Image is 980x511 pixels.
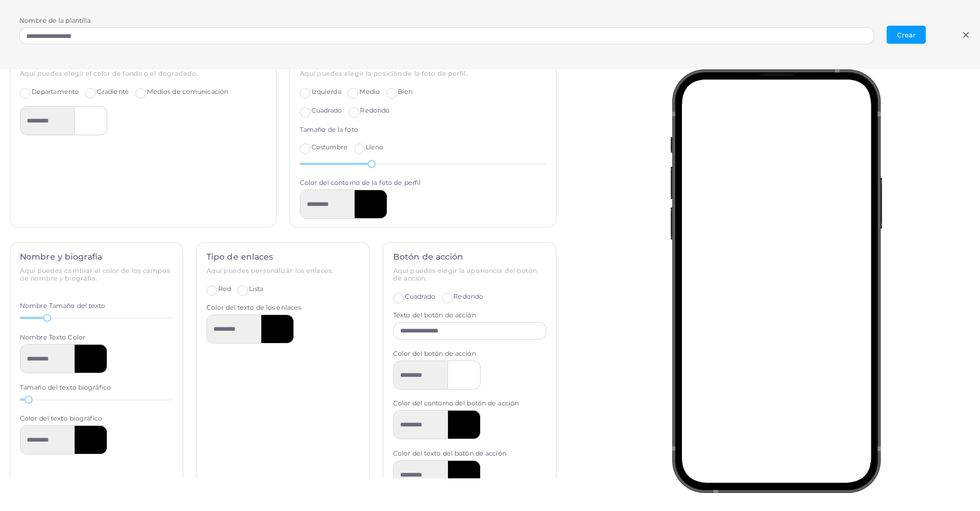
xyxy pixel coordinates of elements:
font: Color del contorno del botón de acción [393,399,519,407]
font: Redondo [453,292,483,300]
font: Tamaño del texto biográfico [20,383,111,391]
font: Bien [398,87,412,96]
font: Botón de acción [393,251,464,262]
font: Color del texto biográfico [20,414,102,422]
font: Departamento [32,87,79,96]
font: Nombre de la plantilla [19,16,90,24]
font: Crear [897,31,916,39]
font: Izquierda [311,87,341,96]
font: Aquí puedes elegir el color de fondo o el degradado. [20,69,198,78]
font: Aquí puedes cambiar el color de los campos de nombre y biografía. [20,267,170,282]
font: Medios de comunicación [147,87,228,96]
font: Color del texto de los enlaces [206,303,301,311]
font: Texto del botón de acción [393,311,476,319]
font: Nombre Texto Color [20,333,85,341]
font: Nombre y biografía [20,251,102,262]
font: Gradiente [97,87,129,96]
button: Crear [887,26,926,44]
font: Color del botón de acción [393,349,476,358]
font: Cuadrado [311,106,342,114]
font: Aquí puedes elegir la apariencia del botón de acción. [393,267,537,282]
font: Tipo de enlaces [206,251,274,262]
font: Nombre Tamaño del texto [20,302,106,310]
font: Color del texto del botón de acción [393,449,506,457]
font: Aquí puedes elegir la posición de la foto de perfil. [300,69,468,78]
font: Costumbre [311,143,348,151]
font: Lista [249,285,264,293]
font: Lleno [366,143,384,151]
font: Tamaño de la foto [300,125,358,134]
font: Medio [359,87,380,96]
font: Aquí puedes personalizar los enlaces. [206,267,334,275]
font: Redondo [360,106,390,114]
font: Color del contorno de la foto de perfil [300,178,421,187]
font: Cuadrado [405,292,436,300]
font: Red [218,285,231,293]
